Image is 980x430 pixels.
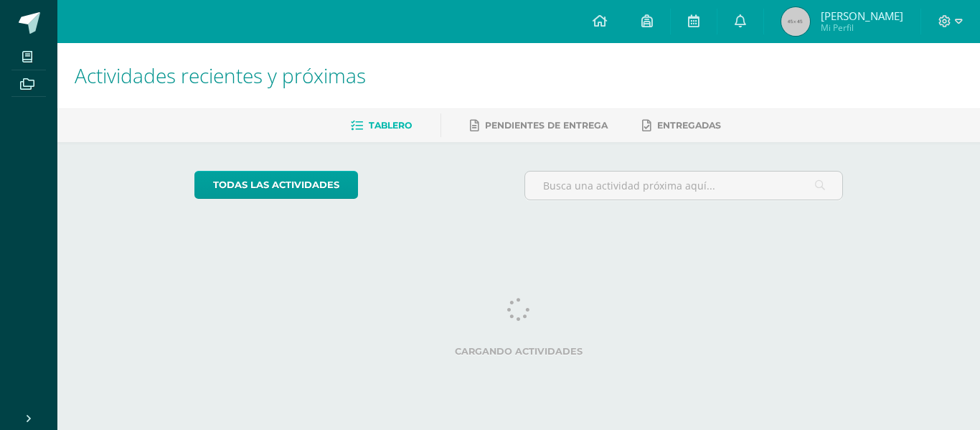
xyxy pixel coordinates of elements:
[75,62,366,89] span: Actividades recientes y próximas
[485,120,608,131] span: Pendientes de entrega
[369,120,412,131] span: Tablero
[194,346,844,357] label: Cargando actividades
[351,114,412,137] a: Tablero
[781,7,810,36] img: 45x45
[821,22,903,34] span: Mi Perfil
[821,9,903,23] span: [PERSON_NAME]
[470,114,608,137] a: Pendientes de entrega
[657,120,721,131] span: Entregadas
[194,171,358,199] a: todas las Actividades
[525,172,843,200] input: Busca una actividad próxima aquí...
[642,114,721,137] a: Entregadas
